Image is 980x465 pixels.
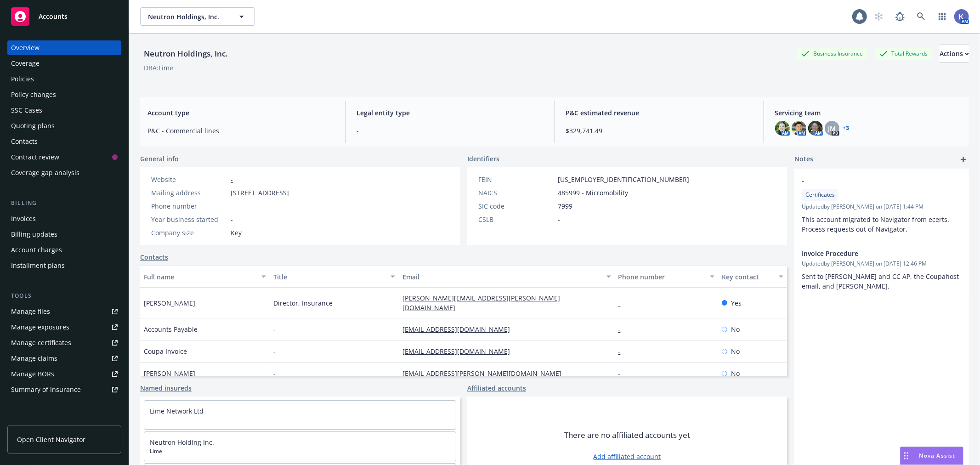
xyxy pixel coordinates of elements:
[7,382,121,397] a: Summary of insurance
[140,154,179,164] span: General info
[912,7,930,26] a: Search
[7,165,121,180] a: Coverage gap analysis
[7,134,121,149] a: Contacts
[618,272,704,282] div: Phone number
[870,7,888,26] a: Start snowing
[399,266,614,288] button: Email
[7,227,121,242] a: Billing updates
[618,347,628,356] a: -
[558,215,560,224] span: -
[7,211,121,226] a: Invoices
[402,369,569,378] a: [EMAIL_ADDRESS][PERSON_NAME][DOMAIN_NAME]
[11,211,36,226] div: Invoices
[273,272,385,282] div: Title
[270,266,399,288] button: Title
[618,299,628,307] a: -
[7,351,121,366] a: Manage claims
[11,367,54,381] div: Manage BORs
[478,201,554,211] div: SIC code
[940,45,969,62] div: Actions
[805,191,835,199] span: Certificates
[7,198,121,208] div: Billing
[794,169,969,241] div: -CertificatesUpdatedby [PERSON_NAME] on [DATE] 1:44 PMThis account migrated to Navigator from ece...
[151,175,227,184] div: Website
[797,48,867,59] div: Business Insurance
[11,258,65,273] div: Installment plans
[7,304,121,319] a: Manage files
[147,108,334,118] span: Account type
[11,119,55,133] div: Quoting plans
[731,346,740,356] span: No
[11,335,71,350] div: Manage certificates
[467,154,499,164] span: Identifiers
[594,452,661,461] a: Add affiliated account
[402,325,517,334] a: [EMAIL_ADDRESS][DOMAIN_NAME]
[919,452,956,459] span: Nova Assist
[558,201,572,211] span: 7999
[731,298,742,308] span: Yes
[802,203,962,211] span: Updated by [PERSON_NAME] on [DATE] 1:44 PM
[933,7,952,26] a: Switch app
[7,103,121,118] a: SSC Cases
[231,201,233,211] span: -
[802,176,938,186] span: -
[11,304,50,319] div: Manage files
[7,415,121,425] div: Analytics hub
[875,48,932,59] div: Total Rewards
[901,447,912,465] div: Drag to move
[273,324,276,334] span: -
[150,438,214,447] a: Neutron Holding Inc.
[7,40,121,55] a: Overview
[775,108,962,118] span: Servicing team
[615,266,718,288] button: Phone number
[11,150,59,164] div: Contract review
[150,447,450,455] span: Lime
[231,215,233,224] span: -
[7,335,121,350] a: Manage certificates
[891,7,909,26] a: Report a Bug
[940,45,969,63] button: Actions
[958,154,969,165] a: add
[11,243,62,257] div: Account charges
[151,188,227,198] div: Mailing address
[7,87,121,102] a: Policy changes
[566,108,753,118] span: P&C estimated revenue
[140,7,255,26] button: Neutron Holdings, Inc.
[144,272,256,282] div: Full name
[7,291,121,301] div: Tools
[7,150,121,164] a: Contract review
[144,346,187,356] span: Coupa Invoice
[11,320,69,335] div: Manage exposures
[7,243,121,257] a: Account charges
[558,175,689,184] span: [US_EMPLOYER_IDENTIFICATION_NUMBER]
[140,252,168,262] a: Contacts
[618,325,628,334] a: -
[718,266,787,288] button: Key contact
[231,175,233,184] a: -
[478,215,554,224] div: CSLB
[144,369,195,378] span: [PERSON_NAME]
[17,435,85,444] span: Open Client Navigator
[231,228,242,238] span: Key
[11,165,79,180] div: Coverage gap analysis
[140,383,192,393] a: Named insureds
[802,260,962,268] span: Updated by [PERSON_NAME] on [DATE] 12:46 PM
[150,407,204,415] a: Lime Network Ltd
[402,272,600,282] div: Email
[731,324,740,334] span: No
[7,4,121,29] a: Accounts
[357,126,543,136] span: -
[147,126,334,136] span: P&C - Commercial lines
[148,12,227,22] span: Neutron Holdings, Inc.
[151,201,227,211] div: Phone number
[11,56,40,71] div: Coverage
[144,63,173,73] div: DBA: Lime
[843,125,850,131] a: +3
[775,121,790,136] img: photo
[402,347,517,356] a: [EMAIL_ADDRESS][DOMAIN_NAME]
[7,119,121,133] a: Quoting plans
[618,369,628,378] a: -
[273,298,333,308] span: Director, Insurance
[144,298,195,308] span: [PERSON_NAME]
[231,188,289,198] span: [STREET_ADDRESS]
